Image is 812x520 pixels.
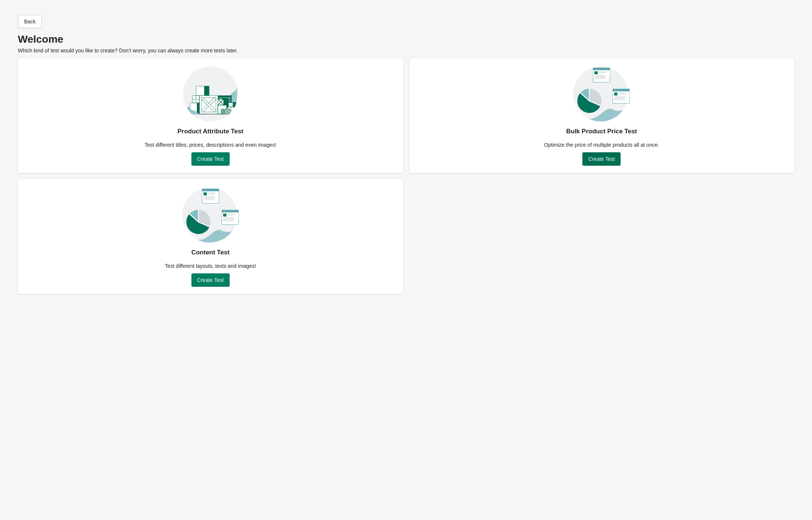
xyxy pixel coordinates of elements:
div: Optimize the price of multiple products all at once. [540,141,664,149]
button: Create Test [582,152,621,166]
p: Welcome [18,36,794,43]
div: Test different layouts, texts and images! [160,262,261,270]
button: Create Test [191,273,230,287]
span: Back [24,19,36,25]
button: Create Test [191,152,230,166]
div: Test different titles, prices, descriptions and even images! [140,141,281,149]
button: Back [18,15,42,28]
div: Product Attribute Test [177,126,243,137]
div: Content Test [191,247,230,259]
div: Which kind of test would you like to create? Don’t worry, you can always create more tests later. [18,36,794,54]
span: Create Test [197,277,224,283]
span: Create Test [588,156,615,162]
span: Create Test [197,156,224,162]
div: Bulk Product Price Test [566,126,637,137]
